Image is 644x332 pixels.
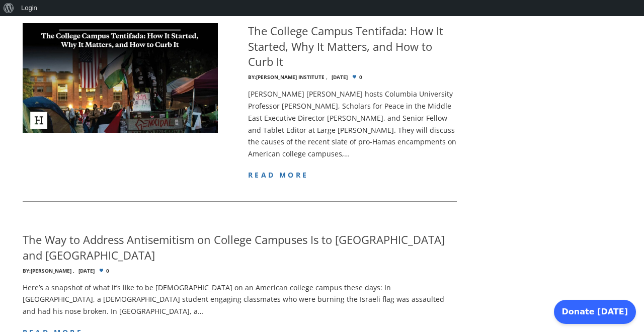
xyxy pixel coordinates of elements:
p: [PERSON_NAME] [PERSON_NAME] hosts Columbia University Professor [PERSON_NAME], Scholars for Peace... [248,88,456,160]
time: [DATE] [78,268,95,274]
span: By: [23,267,31,274]
h4: The Way to Address Antisemitism on College Campuses Is to [GEOGRAPHIC_DATA] and [GEOGRAPHIC_DATA] [23,232,457,263]
div: 0 [248,74,456,80]
span: By: [248,73,256,80]
p: Here’s a snapshot of what it’s like to be [DEMOGRAPHIC_DATA] on an American college campus these ... [23,282,457,317]
a: [PERSON_NAME] [31,267,71,274]
div: 0 [23,268,457,274]
time: [DATE] [332,74,348,80]
span: [PERSON_NAME] Institute [256,73,325,80]
a: read more [248,170,308,180]
h4: The College Campus Tentifada: How It Started, Why It Matters, and How to Curb It [248,23,456,69]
